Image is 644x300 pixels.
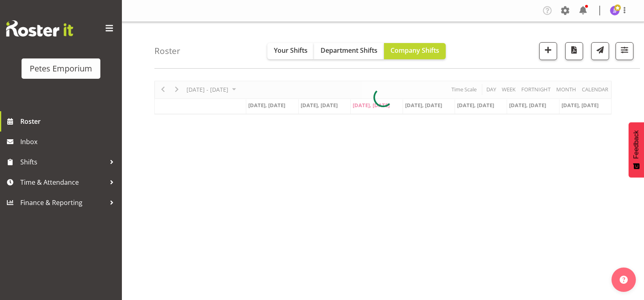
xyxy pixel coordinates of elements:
span: Finance & Reporting [20,196,106,209]
button: Your Shifts [267,43,314,59]
span: Shifts [20,156,106,168]
h4: Roster [154,46,180,56]
div: Petes Emporium [30,63,92,75]
span: Time & Attendance [20,176,106,188]
button: Company Shifts [384,43,446,59]
button: Download a PDF of the roster according to the set date range. [565,42,583,60]
img: help-xxl-2.png [620,276,628,284]
button: Feedback - Show survey [629,122,644,177]
button: Department Shifts [314,43,384,59]
span: Department Shifts [321,46,377,55]
span: Inbox [20,136,118,148]
button: Add a new shift [539,42,557,60]
button: Send a list of all shifts for the selected filtered period to all rostered employees. [591,42,609,60]
span: Your Shifts [274,46,308,55]
span: Roster [20,115,118,127]
img: Rosterit website logo [6,20,73,37]
button: Filter Shifts [616,42,633,60]
span: Feedback [633,130,640,159]
span: Company Shifts [390,46,439,55]
img: janelle-jonkers702.jpg [610,6,620,15]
